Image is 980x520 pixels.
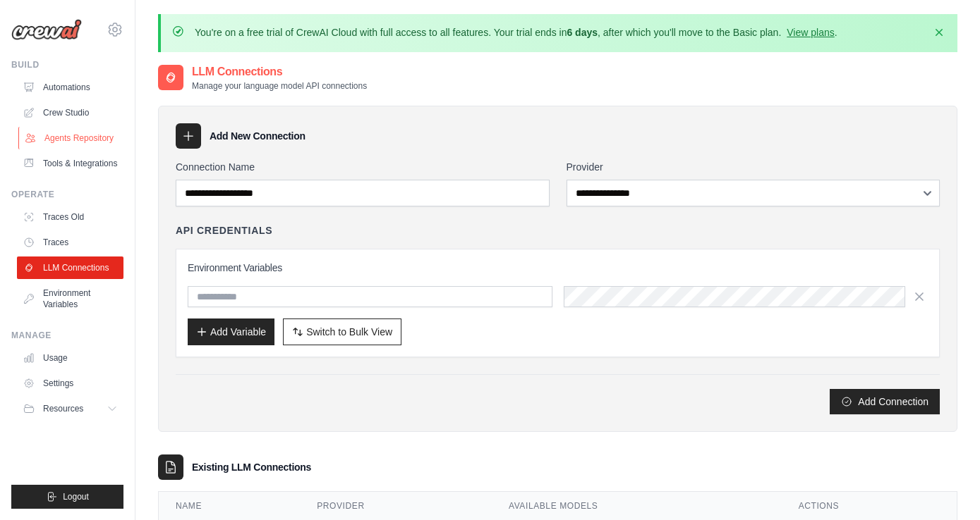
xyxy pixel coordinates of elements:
[43,403,83,414] span: Resources
[188,261,928,275] h3: Environment Variables
[17,152,123,175] a: Tools & Integrations
[830,389,940,414] button: Add Connection
[283,318,401,345] button: Switch to Bulk View
[17,231,123,254] a: Traces
[11,485,123,509] button: Logout
[17,397,123,420] button: Resources
[192,80,367,92] p: Manage your language model API connections
[17,372,123,395] a: Settings
[11,59,123,70] div: Build
[11,19,82,40] img: Logo
[176,223,272,237] h4: API Credentials
[195,25,837,39] p: You're on a free trial of CrewAI Cloud with full access to all features. Your trial ends in , aft...
[17,256,123,279] a: LLM Connections
[17,206,123,228] a: Traces Old
[787,27,834,38] a: View plans
[192,63,367,80] h2: LLM Connections
[17,76,123,99] a: Automations
[63,491,89,502] span: Logout
[18,127,125,149] a: Agents Repository
[11,330,123,341] div: Manage
[210,129,306,143] h3: Add New Connection
[567,160,940,174] label: Provider
[192,460,311,474] h3: Existing LLM Connections
[567,27,598,38] strong: 6 days
[17,282,123,316] a: Environment Variables
[17,347,123,369] a: Usage
[176,160,550,174] label: Connection Name
[188,318,274,345] button: Add Variable
[306,325,392,339] span: Switch to Bulk View
[17,101,123,124] a: Crew Studio
[11,189,123,200] div: Operate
